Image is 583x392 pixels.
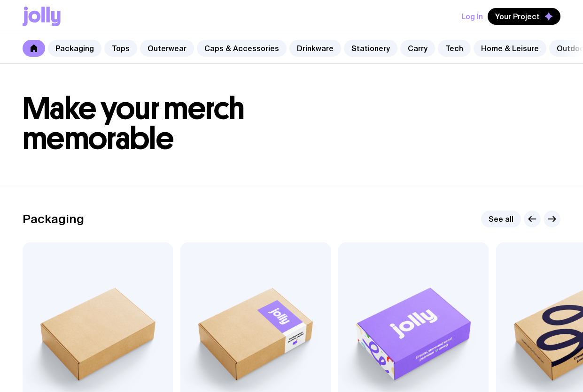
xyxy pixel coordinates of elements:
a: Caps & Accessories [197,40,287,57]
a: Outerwear [140,40,194,57]
a: Tops [104,40,137,57]
a: Drinkware [289,40,341,57]
a: Carry [400,40,435,57]
a: Tech [438,40,471,57]
a: Home & Leisure [474,40,546,57]
a: See all [481,211,521,227]
a: Stationery [344,40,397,57]
button: Your Project [488,8,560,25]
button: Log In [461,8,483,25]
h2: Packaging [23,212,84,226]
span: Your Project [495,12,540,21]
span: Make your merch memorable [23,90,245,157]
a: Packaging [48,40,101,57]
